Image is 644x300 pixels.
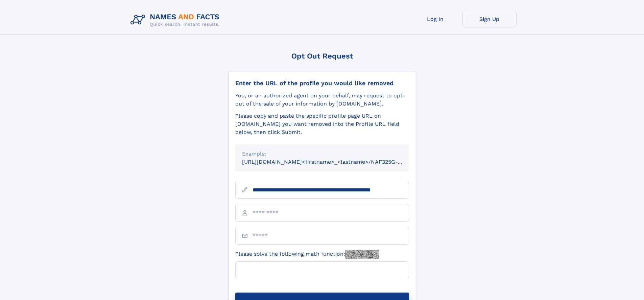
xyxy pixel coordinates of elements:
[242,150,402,158] div: Example:
[128,11,225,29] img: Logo Names and Facts
[235,79,409,87] div: Enter the URL of the profile you would like removed
[242,159,422,165] small: [URL][DOMAIN_NAME]<firstname>_<lastname>/NAF325G-xxxxxxxx
[462,11,517,27] a: Sign Up
[235,250,379,259] label: Please solve the following math function:
[408,11,462,27] a: Log In
[235,112,409,136] div: Please copy and paste the specific profile page URL on [DOMAIN_NAME] you want removed into the Pr...
[228,52,416,60] div: Opt Out Request
[235,92,409,108] div: You, or an authorized agent on your behalf, may request to opt-out of the sale of your informatio...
